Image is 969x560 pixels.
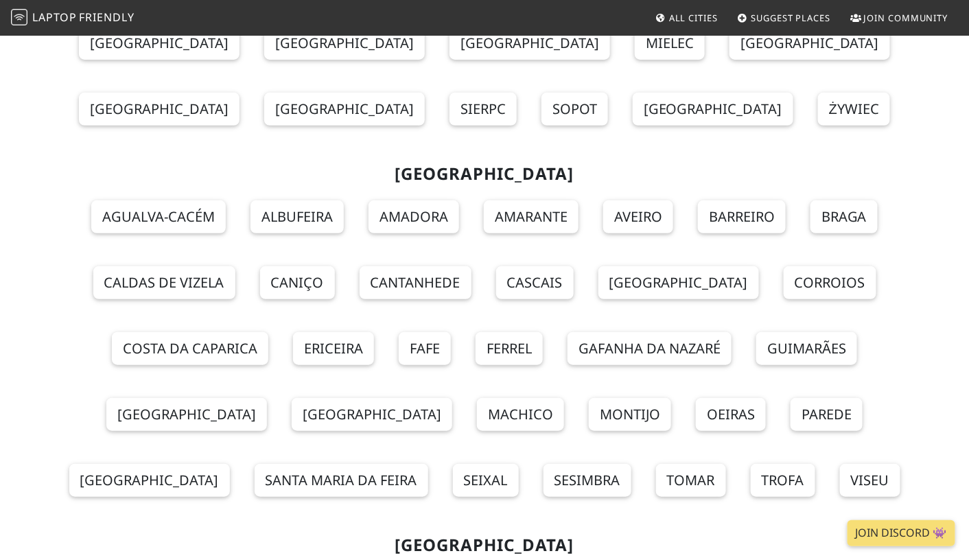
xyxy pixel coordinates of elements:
[106,398,267,431] a: [GEOGRAPHIC_DATA]
[656,464,726,497] a: Tomar
[292,398,452,431] a: [GEOGRAPHIC_DATA]
[698,200,786,233] a: Barreiro
[669,12,718,24] span: All Cities
[40,164,929,184] h2: [GEOGRAPHIC_DATA]
[589,398,671,431] a: Montijo
[11,9,27,25] img: LaptopFriendly
[496,266,574,299] a: Cascais
[32,10,77,25] span: Laptop
[93,266,235,299] a: Caldas de Vizela
[69,464,230,497] a: [GEOGRAPHIC_DATA]
[568,332,732,365] a: Gafanha da Nazaré
[399,332,451,365] a: Fafe
[112,332,268,365] a: Costa da Caparica
[40,535,929,555] h2: [GEOGRAPHIC_DATA]
[544,464,631,497] a: Sesimbra
[264,93,425,126] a: [GEOGRAPHIC_DATA]
[541,93,608,126] a: Sopot
[360,266,471,299] a: Cantanhede
[810,200,878,233] a: Braga
[79,27,240,60] a: [GEOGRAPHIC_DATA]
[840,464,900,497] a: Viseu
[477,398,564,431] a: Machico
[476,332,543,365] a: Ferrel
[453,464,519,497] a: Seixal
[818,93,890,126] a: Żywiec
[450,27,610,60] a: [GEOGRAPHIC_DATA]
[650,5,723,30] a: All Cities
[864,12,948,24] span: Join Community
[450,93,517,126] a: Sierpc
[264,27,425,60] a: [GEOGRAPHIC_DATA]
[751,12,831,24] span: Suggest Places
[255,464,428,497] a: Santa Maria da Feira
[784,266,876,299] a: Corroios
[751,464,815,497] a: Trofa
[91,200,226,233] a: Agualva-Cacém
[603,200,673,233] a: Aveiro
[756,332,857,365] a: Guimarães
[696,398,766,431] a: Oeiras
[79,10,134,25] span: Friendly
[791,398,863,431] a: Parede
[598,266,759,299] a: [GEOGRAPHIC_DATA]
[635,27,705,60] a: Mielec
[79,93,240,126] a: [GEOGRAPHIC_DATA]
[11,6,135,30] a: LaptopFriendly LaptopFriendly
[260,266,335,299] a: Caniço
[484,200,579,233] a: Amarante
[369,200,459,233] a: Amadora
[729,27,890,60] a: [GEOGRAPHIC_DATA]
[633,93,793,126] a: [GEOGRAPHIC_DATA]
[293,332,374,365] a: Ericeira
[250,200,344,233] a: Albufeira
[732,5,837,30] a: Suggest Places
[848,520,955,546] a: Join Discord 👾
[845,5,954,30] a: Join Community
